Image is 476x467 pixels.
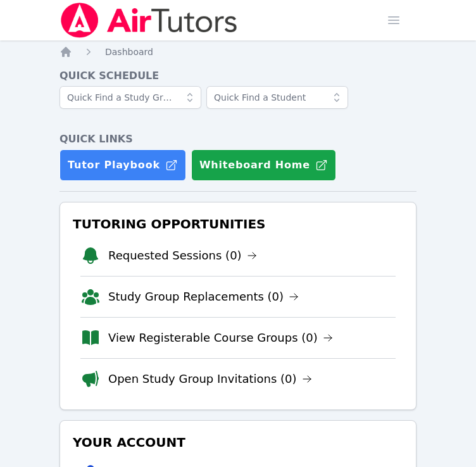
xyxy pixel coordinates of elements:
[105,47,153,57] span: Dashboard
[59,3,239,38] img: Air Tutors
[70,213,406,235] h3: Tutoring Opportunities
[108,247,257,265] a: Requested Sessions (0)
[105,46,153,58] a: Dashboard
[59,86,201,109] input: Quick Find a Study Group
[108,329,333,347] a: View Registerable Course Groups (0)
[206,86,348,109] input: Quick Find a Student
[59,46,416,58] nav: Breadcrumb
[191,149,336,181] button: Whiteboard Home
[59,132,416,147] h4: Quick Links
[59,149,186,181] a: Tutor Playbook
[108,288,299,306] a: Study Group Replacements (0)
[59,68,416,84] h4: Quick Schedule
[108,370,312,388] a: Open Study Group Invitations (0)
[70,431,406,454] h3: Your Account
